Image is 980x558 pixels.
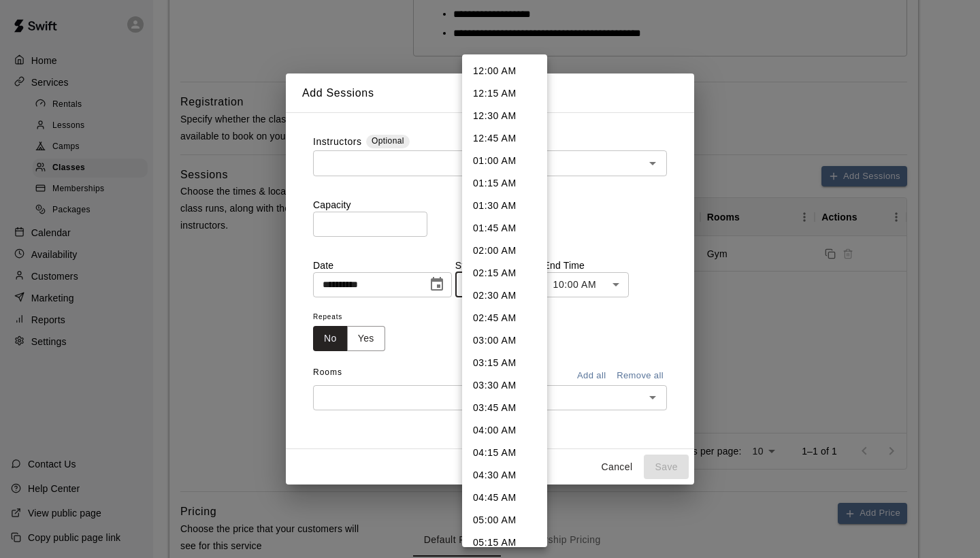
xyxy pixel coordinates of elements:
[462,262,547,284] li: 02:15 AM
[462,487,547,509] li: 04:45 AM
[462,82,547,105] li: 12:15 AM
[462,60,547,82] li: 12:00 AM
[462,352,547,374] li: 03:15 AM
[462,150,547,172] li: 01:00 AM
[462,284,547,307] li: 02:30 AM
[462,172,547,195] li: 01:15 AM
[462,442,547,464] li: 04:15 AM
[462,509,547,531] li: 05:00 AM
[462,105,547,127] li: 12:30 AM
[462,374,547,397] li: 03:30 AM
[462,307,547,329] li: 02:45 AM
[462,240,547,262] li: 02:00 AM
[462,127,547,150] li: 12:45 AM
[462,195,547,217] li: 01:30 AM
[462,329,547,352] li: 03:00 AM
[462,397,547,419] li: 03:45 AM
[462,464,547,487] li: 04:30 AM
[462,419,547,442] li: 04:00 AM
[462,531,547,554] li: 05:15 AM
[462,217,547,240] li: 01:45 AM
